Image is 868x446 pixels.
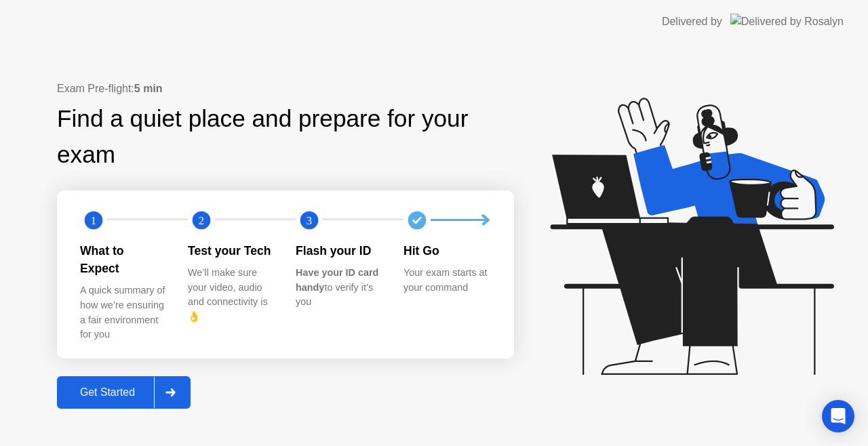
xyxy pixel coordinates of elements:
img: Delivered by Rosalyn [730,14,844,29]
div: A quick summary of how we’re ensuring a fair environment for you [80,283,166,342]
text: 2 [199,214,204,226]
text: 3 [307,214,312,226]
div: Get Started [61,386,154,399]
div: Test your Tech [188,242,274,260]
div: to verify it’s you [296,266,382,310]
b: Have your ID card handy [296,267,378,293]
div: Delivered by [662,14,722,30]
b: 5 min [134,83,163,94]
div: We’ll make sure your video, audio and connectivity is 👌 [188,266,274,324]
div: Flash your ID [296,242,382,260]
div: Find a quiet place and prepare for your exam [57,101,514,173]
div: Hit Go [403,242,490,260]
text: 1 [91,214,96,226]
div: Your exam starts at your command [403,266,490,295]
div: Open Intercom Messenger [822,400,854,432]
button: Get Started [57,376,191,409]
div: Exam Pre-flight: [57,81,514,97]
div: What to Expect [80,242,166,278]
